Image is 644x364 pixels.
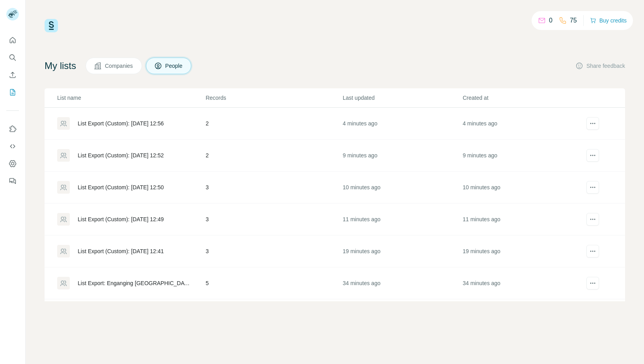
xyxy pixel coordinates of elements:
[462,140,582,172] td: 9 minutes ago
[586,245,599,258] button: actions
[342,108,462,140] td: 4 minutes ago
[342,140,462,172] td: 9 minutes ago
[205,108,342,140] td: 2
[343,94,462,102] p: Last updated
[462,172,582,203] td: 10 minutes ago
[575,62,625,70] button: Share feedback
[45,60,76,72] h4: My lists
[205,172,342,203] td: 3
[462,267,582,299] td: 34 minutes ago
[586,149,599,162] button: actions
[6,174,19,188] button: Feedback
[205,235,342,267] td: 3
[6,157,19,171] button: Dashboard
[463,94,582,102] p: Created at
[590,15,627,26] button: Buy credits
[342,172,462,203] td: 10 minutes ago
[586,181,599,194] button: actions
[586,117,599,130] button: actions
[570,16,577,25] p: 75
[462,203,582,235] td: 11 minutes ago
[205,299,342,331] td: 7
[586,277,599,289] button: actions
[78,279,192,287] div: List Export: Enganging [GEOGRAPHIC_DATA]/[GEOGRAPHIC_DATA] - [DATE] 12:26
[586,213,599,226] button: actions
[6,50,19,65] button: Search
[57,94,205,102] p: List name
[462,235,582,267] td: 19 minutes ago
[6,122,19,136] button: Use Surfe on LinkedIn
[6,85,19,99] button: My lists
[462,108,582,140] td: 4 minutes ago
[78,119,164,127] div: List Export (Custom): [DATE] 12:56
[78,183,164,191] div: List Export (Custom): [DATE] 12:50
[342,299,462,331] td: 36 minutes ago
[6,33,19,47] button: Quick start
[205,267,342,299] td: 5
[205,94,342,102] p: Records
[6,68,19,82] button: Enrich CSV
[342,203,462,235] td: 11 minutes ago
[45,19,58,32] img: Surfe Logo
[205,203,342,235] td: 3
[105,62,134,70] span: Companies
[78,247,164,255] div: List Export (Custom): [DATE] 12:41
[205,140,342,172] td: 2
[78,151,164,159] div: List Export (Custom): [DATE] 12:52
[165,62,183,70] span: People
[342,235,462,267] td: 19 minutes ago
[549,16,553,25] p: 0
[462,299,582,331] td: 36 minutes ago
[342,267,462,299] td: 34 minutes ago
[78,215,164,223] div: List Export (Custom): [DATE] 12:49
[6,139,19,153] button: Use Surfe API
